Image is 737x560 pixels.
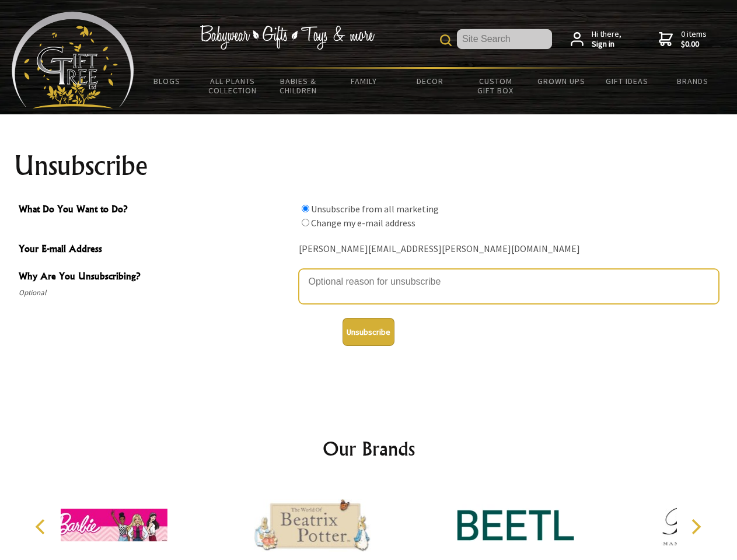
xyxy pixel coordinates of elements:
[594,69,660,93] a: Gift Ideas
[311,203,439,215] label: Unsubscribe from all marketing
[29,514,55,540] button: Previous
[134,69,200,93] a: BLOGS
[200,69,266,103] a: All Plants Collection
[19,202,293,219] span: What Do You Want to Do?
[440,34,452,46] img: product search
[463,69,529,103] a: Custom Gift Box
[681,39,707,50] strong: $0.00
[660,69,726,93] a: Brands
[683,514,708,540] button: Next
[659,29,707,50] a: 0 items$0.00
[397,69,463,93] a: Decor
[457,29,552,49] input: Site Search
[302,205,309,212] input: What Do You Want to Do?
[19,269,293,286] span: Why Are You Unsubscribing?
[343,318,394,346] button: Unsubscribe
[311,217,415,229] label: Change my e-mail address
[681,29,707,50] span: 0 items
[200,25,375,50] img: Babywear - Gifts - Toys & more
[19,286,293,300] span: Optional
[299,269,719,304] textarea: Why Are You Unsubscribing?
[528,69,594,93] a: Grown Ups
[266,69,331,103] a: Babies & Children
[592,39,621,50] strong: Sign in
[23,435,714,463] h2: Our Brands
[592,29,621,50] span: Hi there,
[302,219,309,226] input: What Do You Want to Do?
[12,12,134,108] img: Babyware - Gifts - Toys and more...
[14,152,724,180] h1: Unsubscribe
[571,29,621,50] a: Hi there,Sign in
[299,240,719,258] div: [PERSON_NAME][EMAIL_ADDRESS][PERSON_NAME][DOMAIN_NAME]
[19,242,293,258] span: Your E-mail Address
[331,69,397,93] a: Family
